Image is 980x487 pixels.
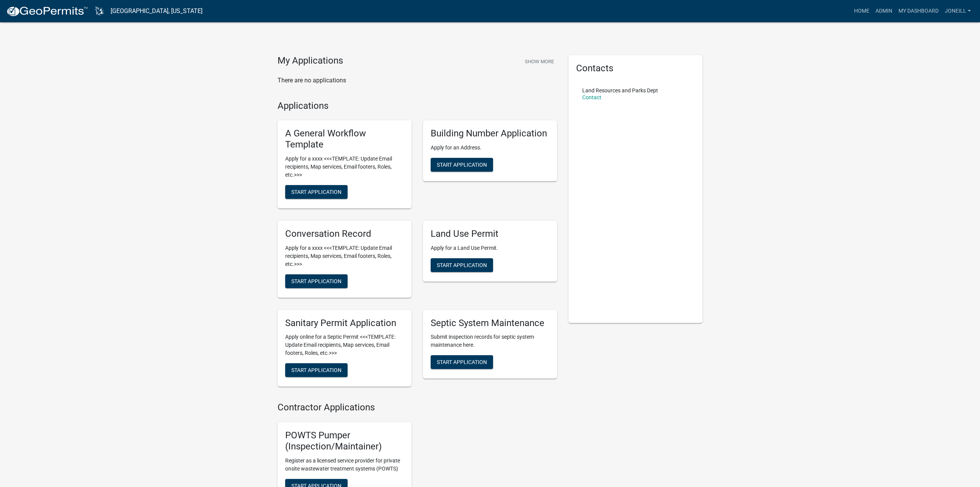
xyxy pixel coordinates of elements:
span: Start Application [437,262,487,268]
p: Apply for a xxxx <<<TEMPLATE: Update Email recipients, Map services, Email footers, Roles, etc.>>> [285,155,404,179]
a: Contact [582,94,601,100]
p: Apply online for a Septic Permit <<<TEMPLATE: Update Email recipients, Map services, Email footer... [285,333,404,357]
span: Start Application [291,278,341,284]
h5: POWTS Pumper (Inspection/Maintainer) [285,430,404,452]
button: Start Application [431,258,493,272]
h4: Applications [278,100,557,112]
p: There are no applications [278,76,557,85]
h5: Contacts [576,63,695,74]
h4: My Applications [278,55,343,67]
button: Start Application [431,355,493,369]
span: Start Application [437,162,487,168]
p: Submit inspection records for septic system maintenance here. [431,333,549,349]
button: Start Application [431,158,493,172]
h5: Land Use Permit [431,228,549,239]
h5: A General Workflow Template [285,128,404,150]
a: Admin [872,4,895,18]
a: My Dashboard [895,4,942,18]
p: Apply for a xxxx <<<TEMPLATE: Update Email recipients, Map services, Email footers, Roles, etc.>>> [285,244,404,268]
span: Start Application [437,359,487,365]
span: Start Application [291,367,341,373]
button: Show More [522,55,557,68]
a: Home [851,4,872,18]
img: Dodge County, Wisconsin [94,6,105,16]
h5: Septic System Maintenance [431,318,549,329]
h5: Building Number Application [431,128,549,139]
button: Start Application [285,363,348,377]
button: Start Application [285,274,348,288]
h5: Conversation Record [285,228,404,239]
button: Start Application [285,185,348,199]
a: joneill [942,4,974,18]
span: Start Application [291,189,341,195]
p: Apply for a Land Use Permit. [431,244,549,252]
p: Apply for an Address. [431,144,549,152]
h4: Contractor Applications [278,402,557,413]
p: Land Resources and Parks Dept [582,88,658,93]
wm-workflow-list-section: Applications [278,100,557,393]
a: [GEOGRAPHIC_DATA], [US_STATE] [111,5,203,18]
p: Register as a licensed service provider for private onsite wastewater treatment systems (POWTS) [285,457,404,473]
h5: Sanitary Permit Application [285,318,404,329]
